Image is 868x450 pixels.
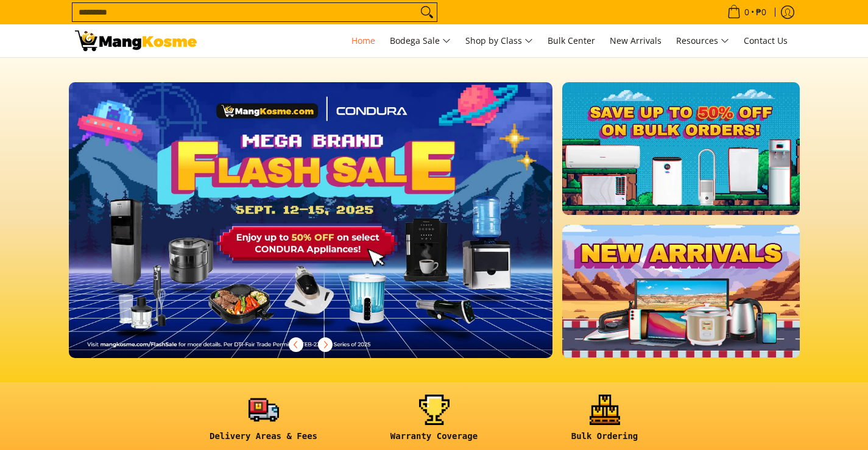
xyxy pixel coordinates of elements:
[604,24,668,57] a: New Arrivals
[312,331,339,358] button: Next
[69,82,553,358] img: Desktop homepage 29339654 2507 42fb b9ff a0650d39e9ed
[465,33,533,49] span: Shop by Class
[548,35,595,46] span: Bulk Center
[738,24,794,57] a: Contact Us
[351,35,375,46] span: Home
[670,24,735,57] a: Resources
[459,24,539,57] a: Shop by Class
[676,33,729,49] span: Resources
[345,24,381,57] a: Home
[209,24,794,57] nav: Main Menu
[542,24,601,57] a: Bulk Center
[724,5,770,19] span: •
[610,35,662,46] span: New Arrivals
[744,35,788,46] span: Contact Us
[384,24,457,57] a: Bodega Sale
[754,8,768,16] span: ₱0
[283,331,309,358] button: Previous
[75,30,197,51] img: Mang Kosme: Your Home Appliances Warehouse Sale Partner!
[743,8,751,16] span: 0
[390,33,451,49] span: Bodega Sale
[417,3,437,21] button: Search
